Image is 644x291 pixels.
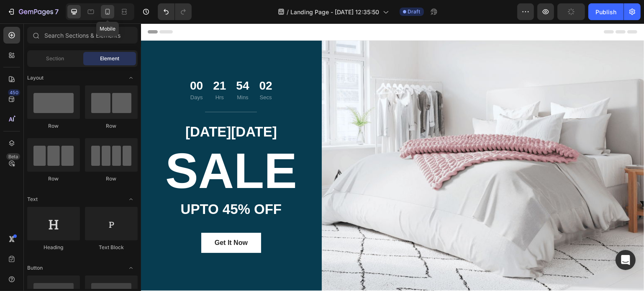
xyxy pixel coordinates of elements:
span: Toggle open [124,71,138,85]
iframe: Design area [141,23,644,291]
div: Publish [595,8,616,16]
div: Heading [27,244,80,251]
div: Row [27,122,80,130]
input: Search Sections & Elements [27,27,138,44]
div: Text Block [85,244,138,251]
span: Text [27,196,38,203]
span: Section [46,55,64,62]
span: Draft [408,8,421,15]
div: Row [85,122,138,130]
span: / [287,8,289,16]
button: 7 [3,3,62,20]
button: Publish [588,3,623,20]
p: 7 [55,7,59,17]
span: Button [27,264,43,272]
div: Row [85,175,138,183]
div: Undo/Redo [158,3,192,20]
div: Beta [6,153,20,160]
span: Layout [27,74,44,82]
span: Landing Page - [DATE] 12:35:50 [291,8,380,16]
span: Toggle open [124,261,138,275]
div: Row [27,175,80,183]
div: 450 [8,89,20,96]
span: Toggle open [124,193,138,206]
span: Element [100,55,119,62]
div: Open Intercom Messenger [616,250,636,270]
